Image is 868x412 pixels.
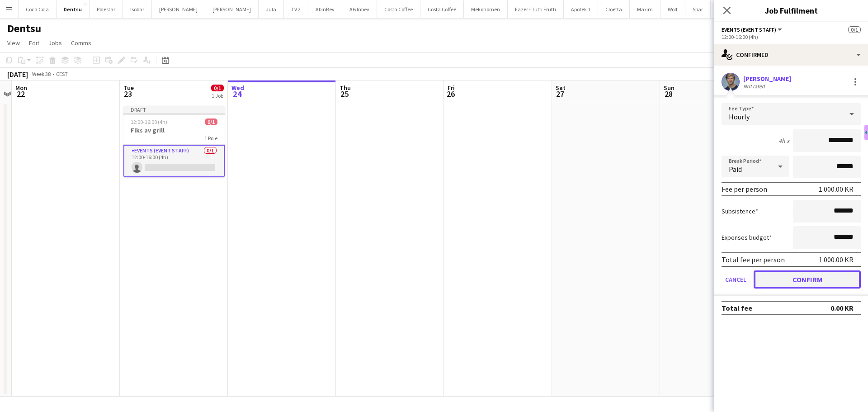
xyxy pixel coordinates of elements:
span: View [7,39,20,47]
span: 0/1 [205,118,217,125]
button: Cloetta [598,0,630,18]
span: 22 [14,89,27,99]
button: Mekonomen [464,0,508,18]
div: 1 Job [212,92,223,99]
button: Dentsu [57,0,90,18]
span: Week 38 [30,71,52,77]
button: Maxim [630,0,660,18]
a: Comms [67,37,95,49]
button: Events (Event Staff) [722,26,783,33]
div: 12:00-16:00 (4h) [722,33,861,40]
div: [PERSON_NAME] [743,75,791,83]
button: Jula [259,0,284,18]
h3: Job Fulfilment [714,5,868,16]
app-job-card: Draft12:00-16:00 (4h)0/1Fiks av grill1 RoleEvents (Event Staff)0/112:00-16:00 (4h) [123,106,225,177]
span: 0/1 [848,26,861,33]
span: Fri [448,84,455,92]
div: [DATE] [7,70,28,79]
label: Subsistence [722,207,758,215]
span: 0/1 [211,85,224,91]
span: 26 [446,89,455,99]
button: AbInBev [308,0,342,18]
div: CEST [56,71,68,77]
button: Isobar [123,0,152,18]
span: 25 [338,89,351,99]
span: Mon [15,84,27,92]
div: Draft [123,106,225,113]
button: [PERSON_NAME] [152,0,205,18]
button: Costa Coffee [377,0,420,18]
span: Jobs [48,39,62,47]
h1: Dentsu [7,22,41,35]
span: 27 [554,89,566,99]
span: Tue [123,84,134,92]
button: AB Inbev [342,0,377,18]
div: Fee per person [722,185,767,194]
span: Wed [231,84,244,92]
app-card-role: Events (Event Staff)0/112:00-16:00 (4h) [123,145,225,177]
button: Costa Coffee [420,0,464,18]
span: 1 Role [204,135,217,142]
span: 12:00-16:00 (4h) [131,118,167,125]
button: Polestar [90,0,123,18]
span: Sat [556,84,566,92]
a: Jobs [45,37,66,49]
span: 28 [662,89,675,99]
button: Kiwi [711,0,736,18]
span: Thu [340,84,351,92]
h3: Fiks av grill [123,126,225,134]
button: Wolt [660,0,685,18]
button: Coca Cola [19,0,57,18]
span: 23 [122,89,134,99]
div: 1 000.00 KR [819,255,854,264]
span: Comms [71,39,91,47]
label: Expenses budget [722,233,772,242]
span: 24 [230,89,244,99]
div: 4h x [778,137,789,145]
button: Spar [685,0,711,18]
button: [PERSON_NAME] [205,0,259,18]
a: View [4,37,24,49]
button: Cancel [722,270,750,289]
div: Total fee [722,303,752,313]
div: 1 000.00 KR [819,185,854,194]
button: Confirm [754,270,861,289]
a: Edit [25,37,43,49]
div: Confirmed [714,44,868,66]
button: Apotek 1 [564,0,598,18]
span: Events (Event Staff) [722,26,776,33]
span: Sun [664,84,675,92]
div: 0.00 KR [830,303,854,313]
div: Total fee per person [722,255,785,264]
span: Edit [29,39,39,47]
div: Not rated [743,83,767,90]
span: Paid [729,165,742,174]
button: TV 2 [284,0,308,18]
button: Fazer - Tutti Frutti [508,0,564,18]
span: Hourly [729,112,750,121]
